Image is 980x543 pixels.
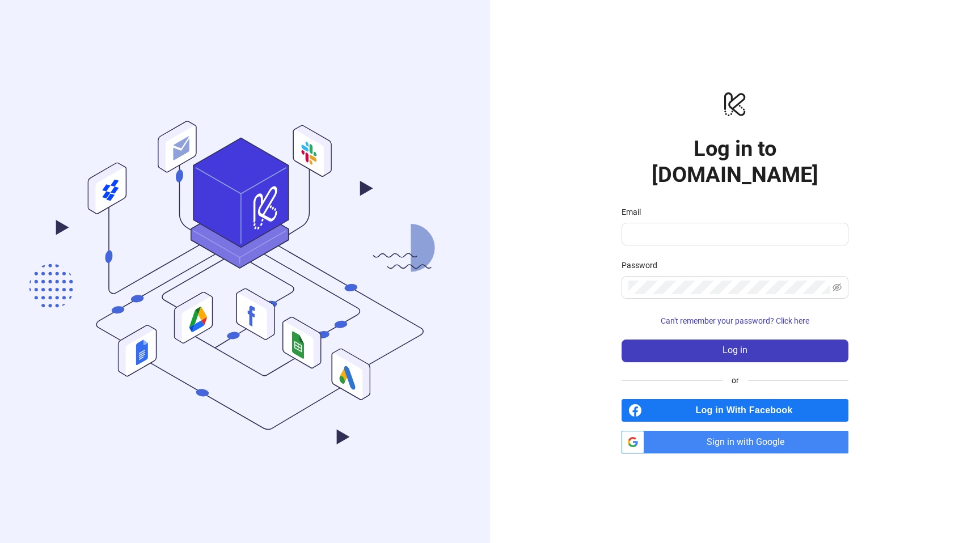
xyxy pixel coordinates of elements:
a: Sign in with Google [622,431,848,453]
span: Sign in with Google [649,431,848,453]
span: Log in With Facebook [647,399,848,422]
label: Password [622,259,665,271]
a: Can't remember your password? Click here [622,316,848,325]
button: Log in [622,340,848,362]
span: Log in [723,345,747,355]
span: Can't remember your password? Click here [661,316,809,325]
button: Can't remember your password? Click here [622,312,848,330]
label: Email [622,206,648,218]
span: eye-invisible [833,283,842,292]
input: Email [628,227,839,241]
a: Log in With Facebook [622,399,848,422]
span: or [723,374,748,387]
h1: Log in to [DOMAIN_NAME] [622,135,848,188]
input: Password [628,281,830,294]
